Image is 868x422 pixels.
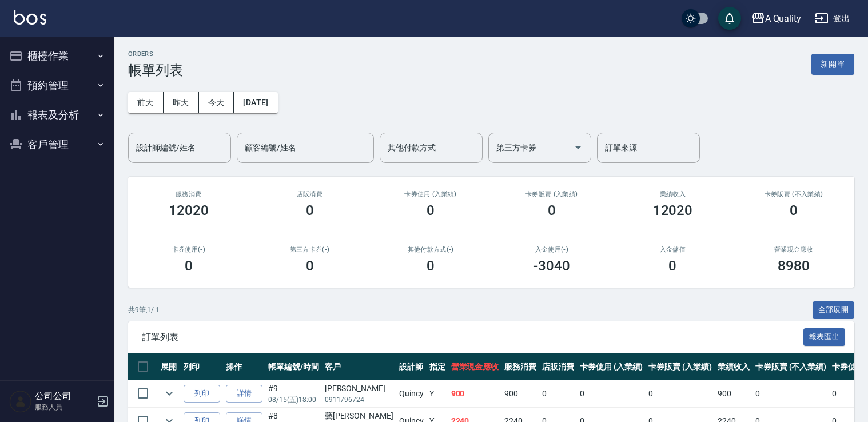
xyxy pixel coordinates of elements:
[668,258,676,274] h3: 0
[813,301,855,319] button: 全部展開
[427,202,435,218] h3: 0
[128,50,183,58] h2: ORDERS
[223,353,265,380] th: 操作
[325,395,393,405] p: 0911796724
[505,246,599,253] h2: 入金使用(-)
[747,190,841,198] h2: 卡券販賣 (不入業績)
[715,380,752,407] td: 900
[306,258,314,274] h3: 0
[569,138,587,157] button: Open
[626,246,720,253] h2: 入金儲值
[548,202,556,218] h3: 0
[322,353,396,380] th: 客戶
[539,380,577,407] td: 0
[325,410,393,422] div: 藝[PERSON_NAME]
[752,380,829,407] td: 0
[14,10,46,25] img: Logo
[646,380,715,407] td: 0
[427,380,448,407] td: Y
[306,202,314,218] h3: 0
[265,353,322,380] th: 帳單編號/時間
[765,11,802,26] div: A Quality
[501,353,539,380] th: 服務消費
[158,353,181,380] th: 展開
[811,54,854,75] button: 新開單
[9,390,32,413] img: Person
[265,380,322,407] td: #9
[811,58,854,69] a: 新開單
[199,92,234,113] button: 今天
[128,62,183,78] h3: 帳單列表
[448,380,502,407] td: 900
[577,380,646,407] td: 0
[747,246,841,253] h2: 營業現金應收
[128,305,160,315] p: 共 9 筆, 1 / 1
[396,353,427,380] th: 設計師
[184,385,220,403] button: 列印
[128,92,164,113] button: 前天
[35,391,93,402] h5: 公司公司
[810,8,854,29] button: 登出
[752,353,829,380] th: 卡券販賣 (不入業績)
[5,71,110,101] button: 預約管理
[646,353,715,380] th: 卡券販賣 (入業績)
[142,332,803,343] span: 訂單列表
[577,353,646,380] th: 卡券使用 (入業績)
[325,383,393,395] div: [PERSON_NAME]
[226,385,262,403] a: 詳情
[161,385,178,402] button: expand row
[142,190,236,198] h3: 服務消費
[5,41,110,71] button: 櫃檯作業
[626,190,720,198] h2: 業績收入
[396,380,427,407] td: Quincy
[653,202,693,218] h3: 12020
[427,353,448,380] th: 指定
[181,353,223,380] th: 列印
[778,258,810,274] h3: 8980
[185,258,193,274] h3: 0
[505,190,599,198] h2: 卡券販賣 (入業績)
[5,130,110,160] button: 客戶管理
[427,258,435,274] h3: 0
[384,190,477,198] h2: 卡券使用 (入業績)
[263,246,357,253] h2: 第三方卡券(-)
[169,202,209,218] h3: 12020
[533,258,570,274] h3: -3040
[803,331,846,342] a: 報表匯出
[803,328,846,346] button: 報表匯出
[790,202,798,218] h3: 0
[501,380,539,407] td: 900
[268,395,319,405] p: 08/15 (五) 18:00
[35,402,93,412] p: 服務人員
[234,92,277,113] button: [DATE]
[5,100,110,130] button: 報表及分析
[263,190,357,198] h2: 店販消費
[142,246,236,253] h2: 卡券使用(-)
[164,92,199,113] button: 昨天
[384,246,477,253] h2: 其他付款方式(-)
[539,353,577,380] th: 店販消費
[448,353,502,380] th: 營業現金應收
[715,353,752,380] th: 業績收入
[718,7,741,30] button: save
[747,7,806,30] button: A Quality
